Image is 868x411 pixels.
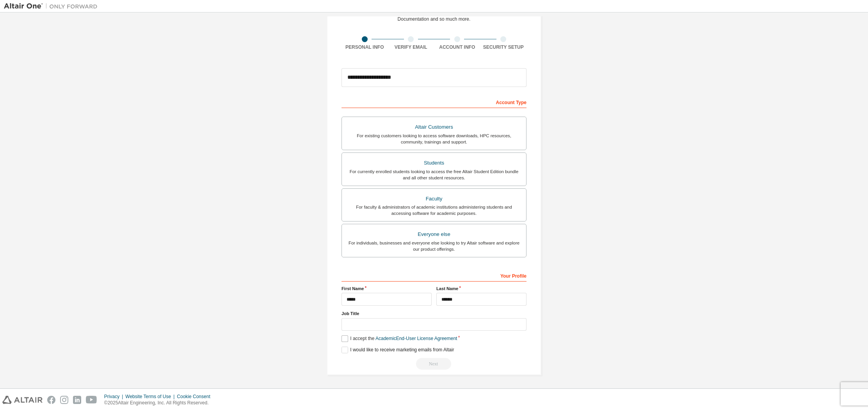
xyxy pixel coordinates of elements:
label: I accept the [342,335,457,342]
label: I would like to receive marketing emails from Altair [342,347,454,353]
div: Read and acccept EULA to continue [342,358,526,370]
img: youtube.svg [86,396,97,404]
img: linkedin.svg [73,396,81,404]
div: Everyone else [347,229,521,240]
div: Students [347,158,521,168]
div: Privacy [104,393,125,400]
div: Verify Email [388,44,434,50]
div: Altair Customers [347,122,521,133]
div: For faculty & administrators of academic institutions administering students and accessing softwa... [347,204,521,216]
div: For existing customers looking to access software downloads, HPC resources, community, trainings ... [347,133,521,145]
label: Last Name [436,285,526,292]
label: Job Title [342,310,526,317]
label: First Name [342,285,432,292]
img: facebook.svg [47,396,55,404]
img: Altair One [4,2,101,10]
p: © 2025 Altair Engineering, Inc. All Rights Reserved. [104,400,215,406]
div: Website Terms of Use [125,393,177,400]
a: Academic End-User License Agreement [375,336,457,341]
div: For individuals, businesses and everyone else looking to try Altair software and explore our prod... [347,240,521,252]
div: Account Info [434,44,480,50]
div: Personal Info [342,44,388,50]
div: Faculty [347,193,521,204]
div: Security Setup [480,44,527,50]
div: Cookie Consent [177,393,215,400]
div: For currently enrolled students looking to access the free Altair Student Edition bundle and all ... [347,168,521,181]
div: Your Profile [342,269,526,282]
img: instagram.svg [60,396,68,404]
div: Account Type [342,96,526,108]
img: altair_logo.svg [2,396,43,404]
